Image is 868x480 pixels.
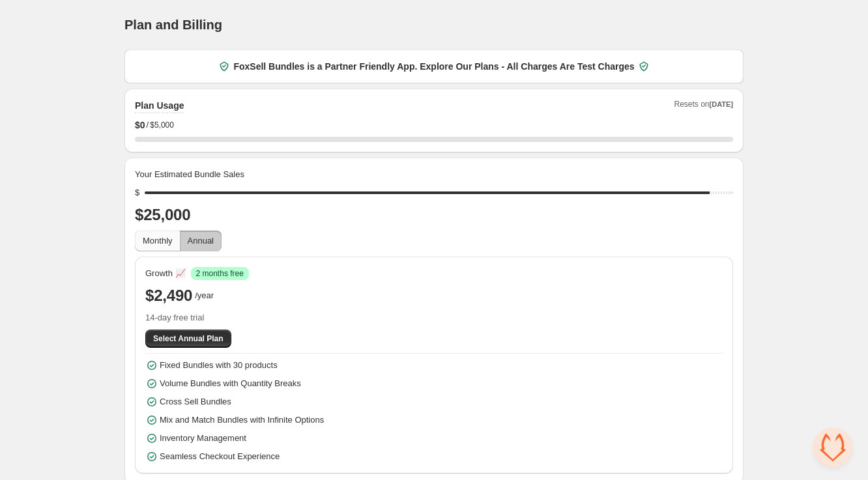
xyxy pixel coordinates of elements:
[710,100,733,108] span: [DATE]
[160,395,231,408] span: Cross Sell Bundles
[145,330,231,348] button: Select Annual Plan
[135,119,145,132] span: $ 0
[160,450,280,463] span: Seamless Checkout Experience
[150,120,174,130] span: $5,000
[160,359,278,372] span: Fixed Bundles with 30 products
[195,289,214,302] span: /year
[145,285,192,306] span: $2,490
[196,268,244,279] span: 2 months free
[813,428,852,467] div: Open chat
[233,60,634,73] span: FoxSell Bundles is a Partner Friendly App. Explore Our Plans - All Charges Are Test Charges
[135,168,244,181] span: Your Estimated Bundle Sales
[160,432,246,445] span: Inventory Management
[135,231,181,251] button: Monthly
[160,414,324,427] span: Mix and Match Bundles with Infinite Options
[674,99,734,113] span: Resets on
[153,333,224,344] span: Select Annual Plan
[124,17,222,33] h1: Plan and Billing
[145,311,723,324] span: 14-day free trial
[135,186,139,199] div: $
[143,236,173,246] span: Monthly
[135,205,733,225] h2: $25,000
[135,119,733,132] div: /
[145,267,186,280] span: Growth 📈
[160,377,301,390] span: Volume Bundles with Quantity Breaks
[188,236,214,246] span: Annual
[180,231,222,251] button: Annual
[135,99,184,112] h2: Plan Usage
